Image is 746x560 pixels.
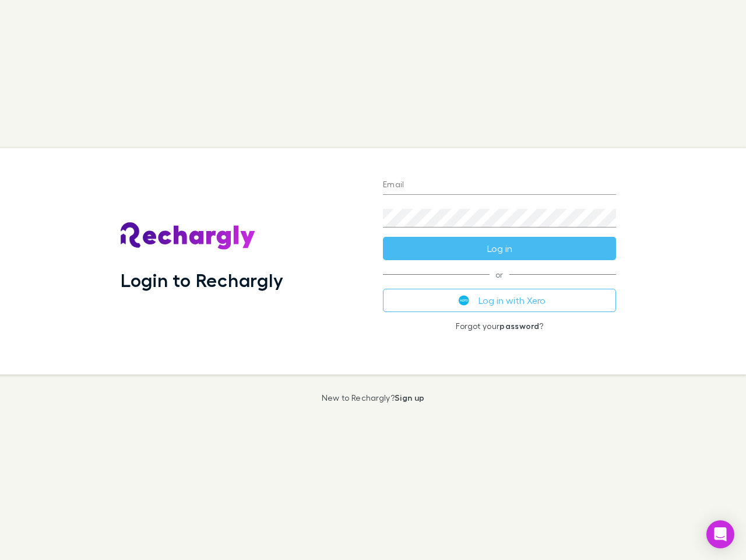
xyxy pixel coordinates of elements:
div: Open Intercom Messenger [706,520,734,548]
img: Rechargly's Logo [121,222,256,250]
img: Xero's logo [459,295,469,306]
button: Log in with Xero [383,289,616,312]
button: Log in [383,237,616,260]
a: Sign up [395,393,424,402]
h1: Login to Rechargly [121,269,283,291]
p: New to Rechargly? [322,393,425,402]
p: Forgot your ? [383,321,616,331]
a: password [499,321,539,331]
